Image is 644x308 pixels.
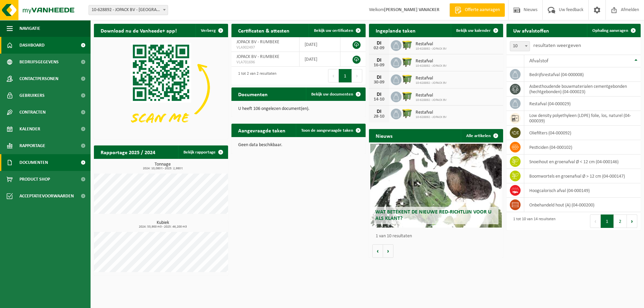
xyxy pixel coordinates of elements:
[614,214,627,228] button: 2
[524,183,641,198] td: hoogcalorisch afval (04-000149)
[592,28,628,33] span: Ophaling aanvragen
[524,82,641,97] td: asbesthoudende bouwmaterialen cementgebonden (hechtgebonden) (04-000023)
[449,3,505,17] a: Offerte aanvragen
[384,7,439,12] strong: [PERSON_NAME] VANACKER
[524,140,641,155] td: pesticiden (04-000102)
[401,73,413,85] img: WB-1100-HPE-GN-50
[328,69,339,82] button: Previous
[416,64,447,68] span: 10-628892 - JOPACK BV
[309,24,365,37] a: Bekijk uw certificaten
[201,28,216,33] span: Verberg
[311,92,353,97] span: Bekijk uw documenten
[178,145,227,159] a: Bekijk rapportage
[533,43,581,48] label: resultaten weergeven
[19,20,40,37] span: Navigatie
[301,128,353,133] span: Toon de aangevraagde taken
[236,60,294,65] span: VLA701696
[339,69,352,82] button: 1
[19,37,45,54] span: Dashboard
[296,124,365,137] a: Toon de aangevraagde taken
[416,110,447,115] span: Restafval
[524,67,641,82] td: bedrijfsrestafval (04-000008)
[372,63,386,68] div: 16-09
[19,171,50,188] span: Product Shop
[416,115,447,119] span: 10-628892 - JOPACK BV
[416,93,447,98] span: Restafval
[372,41,386,46] div: DI
[94,37,228,138] img: Download de VHEPlus App
[306,87,365,101] a: Bekijk uw documenten
[97,162,228,170] h3: Tonnage
[590,214,601,228] button: Previous
[372,109,386,114] div: DI
[372,80,386,85] div: 30-09
[524,97,641,111] td: restafval (04-000029)
[97,221,228,229] h3: Kubiek
[89,5,168,15] span: 10-628892 - JOPACK BV - RUMBEKE
[416,59,447,64] span: Restafval
[19,104,46,121] span: Contracten
[236,40,279,45] span: JOPACK BV - RUMBEKE
[369,24,422,37] h2: Ingeplande taken
[372,46,386,51] div: 02-09
[97,225,228,229] span: 2024: 53,900 m3 - 2025: 46,200 m3
[235,68,276,83] div: 1 tot 2 van 2 resultaten
[231,24,296,37] h2: Certificaten & attesten
[300,52,340,67] td: [DATE]
[461,129,502,142] a: Alle artikelen
[524,126,641,140] td: oliefilters (04-000092)
[236,54,279,59] span: JOPACK BV - RUMBEKE
[627,214,637,228] button: Next
[463,7,501,13] span: Offerte aanvragen
[587,24,640,37] a: Ophaling aanvragen
[375,209,491,221] span: Wat betekent de nieuwe RED-richtlijn voor u als klant?
[19,54,59,70] span: Bedrijfsgegevens
[19,154,48,171] span: Documenten
[89,5,168,15] span: 10-628892 - JOPACK BV - RUMBEKE
[370,144,502,228] a: Wat betekent de nieuwe RED-richtlijn voor u als klant?
[97,167,228,170] span: 2024: 10,080 t - 2025: 2,980 t
[510,214,555,229] div: 1 tot 10 van 14 resultaten
[524,169,641,183] td: boomwortels en groenafval Ø > 12 cm (04-000147)
[19,87,45,104] span: Gebruikers
[383,244,393,258] button: Volgende
[300,37,340,52] td: [DATE]
[372,58,386,63] div: DI
[369,129,399,142] h2: Nieuws
[19,121,40,137] span: Kalender
[401,56,413,68] img: WB-1100-HPE-GN-50
[372,114,386,119] div: 28-10
[416,42,447,47] span: Restafval
[94,24,183,37] h2: Download nu de Vanheede+ app!
[524,155,641,169] td: snoeihout en groenafval Ø < 12 cm (04-000146)
[401,90,413,102] img: WB-1100-HPE-GN-50
[372,97,386,102] div: 14-10
[524,198,641,212] td: onbehandeld hout (A) (04-000200)
[506,24,556,37] h2: Uw afvalstoffen
[416,47,447,51] span: 10-628892 - JOPACK BV
[529,58,548,64] span: Afvalstof
[372,75,386,80] div: DI
[510,42,530,51] span: 10
[451,24,502,37] a: Bekijk uw kalender
[416,76,447,81] span: Restafval
[231,124,292,137] h2: Aangevraagde taken
[352,69,362,82] button: Next
[401,39,413,51] img: WB-1100-HPE-GN-50
[94,145,162,159] h2: Rapportage 2025 / 2024
[19,137,45,154] span: Rapportage
[524,111,641,126] td: low density polyethyleen (LDPE) folie, los, naturel (04-000039)
[19,188,74,204] span: Acceptatievoorwaarden
[401,108,413,119] img: WB-1100-HPE-GN-50
[231,87,274,101] h2: Documenten
[416,81,447,85] span: 10-628892 - JOPACK BV
[238,143,359,147] p: Geen data beschikbaar.
[314,28,353,33] span: Bekijk uw certificaten
[601,214,614,228] button: 1
[236,45,294,50] span: VLA902497
[372,92,386,97] div: DI
[196,24,227,37] button: Verberg
[376,234,500,239] p: 1 van 10 resultaten
[19,70,58,87] span: Contactpersonen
